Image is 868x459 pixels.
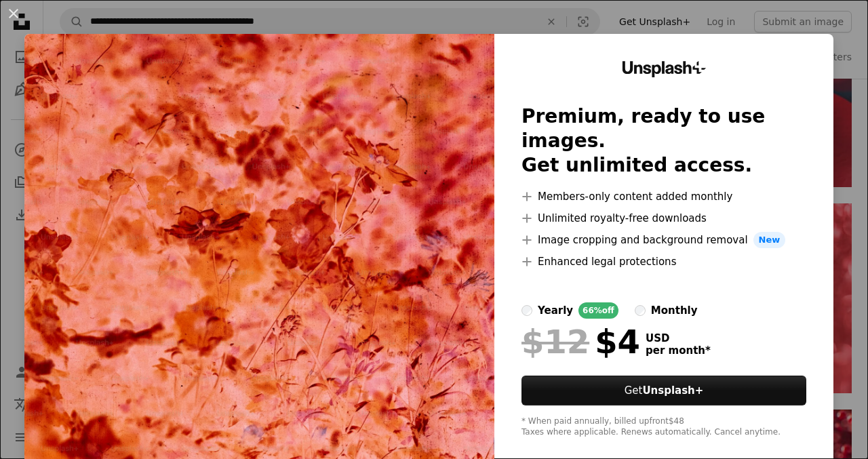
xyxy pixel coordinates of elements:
h2: Premium, ready to use images. Get unlimited access. [521,104,806,178]
span: USD [646,332,711,344]
strong: Unsplash+ [642,384,703,397]
div: monthly [651,302,698,319]
span: $12 [521,324,589,359]
button: GetUnsplash+ [521,376,806,405]
li: Members-only content added monthly [521,188,806,205]
div: yearly [538,302,573,319]
input: yearly66%off [521,305,532,316]
span: New [753,232,786,248]
li: Unlimited royalty-free downloads [521,210,806,226]
li: Image cropping and background removal [521,232,806,248]
li: Enhanced legal protections [521,254,806,270]
div: 66% off [578,302,618,319]
div: * When paid annually, billed upfront $48 Taxes where applicable. Renews automatically. Cancel any... [521,416,806,438]
span: per month * [646,344,711,357]
div: $4 [521,324,640,359]
input: monthly [635,305,646,316]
